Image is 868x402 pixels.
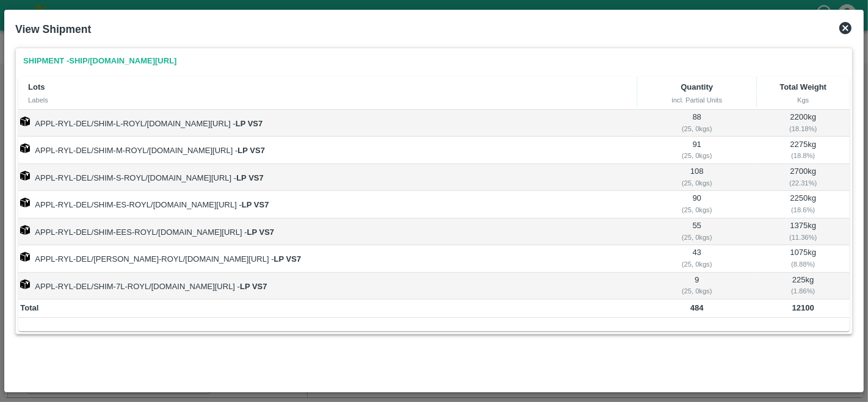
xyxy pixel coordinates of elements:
strong: LP VS7 [236,119,263,128]
div: ( 25, 0 kgs) [639,232,754,243]
img: box [20,171,30,181]
strong: LP VS7 [247,228,275,237]
td: APPL-RYL-DEL/SHIM-ES-ROYL/[DOMAIN_NAME][URL] - [18,191,637,218]
td: APPL-RYL-DEL/SHIM-7L-ROYL/[DOMAIN_NAME][URL] - [18,273,637,300]
td: APPL-RYL-DEL/SHIM-S-ROYL/[DOMAIN_NAME][URL] - [18,164,637,191]
img: box [20,225,30,235]
div: ( 25, 0 kgs) [639,150,754,161]
td: 43 [637,245,757,272]
div: ( 1.86 %) [759,285,848,296]
b: Total [20,303,38,312]
td: 2200 kg [757,110,850,137]
td: 88 [637,110,757,137]
b: 12100 [792,303,814,312]
div: ( 8.88 %) [759,259,848,270]
img: box [20,198,30,207]
td: 1375 kg [757,218,850,245]
b: 484 [690,303,704,312]
td: 55 [637,218,757,245]
img: box [20,117,30,126]
td: 2275 kg [757,137,850,163]
div: ( 18.8 %) [759,150,848,161]
div: ( 11.36 %) [759,232,848,243]
div: ( 25, 0 kgs) [639,285,754,296]
div: Kgs [767,95,840,106]
div: Labels [28,95,627,106]
td: APPL-RYL-DEL/SHIM-EES-ROYL/[DOMAIN_NAME][URL] - [18,218,637,245]
a: Shipment -SHIP/[DOMAIN_NAME][URL] [18,51,181,72]
div: ( 22.31 %) [759,178,848,188]
b: View Shipment [15,23,91,35]
div: ( 25, 0 kgs) [639,259,754,270]
div: ( 18.6 %) [759,204,848,215]
strong: LP VS7 [236,173,264,182]
td: 225 kg [757,273,850,300]
td: APPL-RYL-DEL/[PERSON_NAME]-ROYL/[DOMAIN_NAME][URL] - [18,245,637,272]
img: box [20,252,30,262]
td: APPL-RYL-DEL/SHIM-M-ROYL/[DOMAIN_NAME][URL] - [18,137,637,163]
b: Quantity [681,82,713,92]
b: Total Weight [779,82,826,92]
div: ( 25, 0 kgs) [639,123,754,134]
td: 90 [637,191,757,218]
td: 9 [637,273,757,300]
strong: LP VS7 [274,254,302,264]
div: ( 25, 0 kgs) [639,204,754,215]
div: incl. Partial Units [647,95,747,106]
div: ( 25, 0 kgs) [639,178,754,188]
td: 2700 kg [757,164,850,191]
strong: LP VS7 [237,146,265,155]
b: Lots [28,82,45,92]
td: 1075 kg [757,245,850,272]
td: APPL-RYL-DEL/SHIM-L-ROYL/[DOMAIN_NAME][URL] - [18,110,637,137]
strong: LP VS7 [240,282,267,291]
div: ( 18.18 %) [759,123,848,134]
img: box [20,143,30,153]
strong: LP VS7 [242,200,269,209]
td: 91 [637,137,757,163]
img: box [20,279,30,289]
td: 108 [637,164,757,191]
td: 2250 kg [757,191,850,218]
